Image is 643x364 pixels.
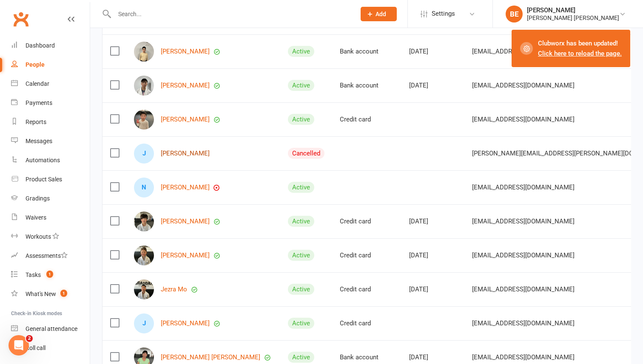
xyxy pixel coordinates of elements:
[161,218,210,225] a: [PERSON_NAME]
[288,182,314,193] div: Active
[161,320,210,327] a: [PERSON_NAME]
[288,80,314,91] div: Active
[161,252,210,259] a: [PERSON_NAME]
[26,344,46,351] div: Roll call
[134,144,154,164] div: Jonas
[134,245,154,265] img: Serena
[11,319,90,339] a: General attendance kiosk mode
[538,38,622,59] div: Clubworx has been updated!
[134,110,154,130] img: Rex
[26,61,45,68] div: People
[11,285,90,304] a: What's New1
[340,82,394,89] div: Bank account
[472,247,575,263] span: [EMAIL_ADDRESS][DOMAIN_NAME]
[340,218,394,225] div: Credit card
[134,279,154,299] img: Jezra
[288,148,324,159] div: Cancelled
[161,150,210,157] a: [PERSON_NAME]
[26,119,46,125] div: Reports
[288,352,314,363] div: Active
[161,82,210,89] a: [PERSON_NAME]
[506,6,523,23] div: BE
[288,46,314,57] div: Active
[409,48,457,55] div: [DATE]
[26,80,49,87] div: Calendar
[11,189,90,208] a: Gradings
[11,208,90,227] a: Waivers
[288,318,314,329] div: Active
[11,55,90,74] a: People
[288,114,314,125] div: Active
[161,184,210,191] a: [PERSON_NAME]
[134,212,154,231] img: Caffrey
[161,354,260,361] a: [PERSON_NAME] [PERSON_NAME]
[11,339,90,358] a: Roll call
[288,250,314,261] div: Active
[11,93,90,113] a: Payments
[409,354,457,361] div: [DATE]
[11,132,90,151] a: Messages
[46,271,53,278] span: 1
[134,313,154,333] div: Jerron
[11,170,90,189] a: Product Sales
[11,36,90,55] a: Dashboard
[161,116,210,123] a: [PERSON_NAME]
[340,286,394,293] div: Credit card
[527,14,619,22] div: [PERSON_NAME] [PERSON_NAME]
[26,335,33,342] span: 2
[472,179,575,195] span: [EMAIL_ADDRESS][DOMAIN_NAME]
[472,77,575,93] span: [EMAIL_ADDRESS][DOMAIN_NAME]
[134,76,154,96] img: Thomas
[409,252,457,259] div: [DATE]
[134,42,154,62] img: WILLIAM
[432,4,455,23] span: Settings
[26,176,62,183] div: Product Sales
[9,335,29,356] iframe: Intercom live chat
[472,43,575,59] span: [EMAIL_ADDRESS][DOMAIN_NAME]
[161,286,187,293] a: Jezra Mo
[26,325,77,332] div: General attendance
[409,82,457,89] div: [DATE]
[472,111,575,127] span: [EMAIL_ADDRESS][DOMAIN_NAME]
[340,320,394,327] div: Credit card
[11,151,90,170] a: Automations
[409,286,457,293] div: [DATE]
[26,195,50,202] div: Gradings
[409,218,457,225] div: [DATE]
[340,354,394,361] div: Bank account
[26,42,55,49] div: Dashboard
[538,50,622,57] a: Click here to reload the page.
[472,213,575,229] span: [EMAIL_ADDRESS][DOMAIN_NAME]
[376,11,386,17] span: Add
[11,74,90,93] a: Calendar
[134,178,154,198] div: Nathan
[26,271,41,278] div: Tasks
[288,216,314,227] div: Active
[11,265,90,285] a: Tasks 1
[26,138,52,144] div: Messages
[26,99,52,106] div: Payments
[10,8,31,30] a: Clubworx
[26,157,60,164] div: Automations
[11,246,90,265] a: Assessments
[161,48,210,55] a: [PERSON_NAME]
[288,284,314,295] div: Active
[472,281,575,297] span: [EMAIL_ADDRESS][DOMAIN_NAME]
[112,8,350,20] input: Search...
[26,252,68,259] div: Assessments
[11,113,90,132] a: Reports
[26,214,46,221] div: Waivers
[11,227,90,246] a: Workouts
[26,291,56,297] div: What's New
[340,48,394,55] div: Bank account
[340,252,394,259] div: Credit card
[472,315,575,331] span: [EMAIL_ADDRESS][DOMAIN_NAME]
[60,290,67,297] span: 1
[340,116,394,123] div: Credit card
[527,6,619,14] div: [PERSON_NAME]
[26,233,51,240] div: Workouts
[361,7,397,21] button: Add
